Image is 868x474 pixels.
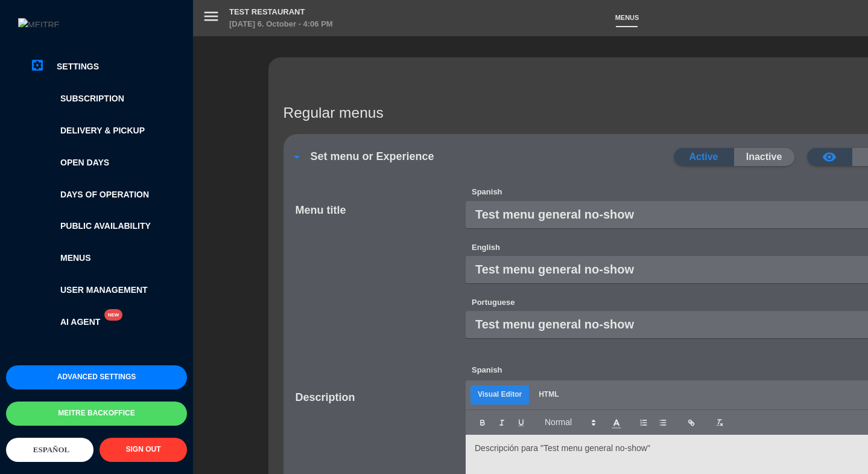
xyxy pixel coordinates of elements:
[30,59,187,74] a: Settings
[30,283,187,297] a: User Management
[30,124,187,138] a: Delivery & Pickup
[30,188,187,202] a: Days of operation
[104,309,123,321] div: New
[18,18,60,27] img: MEITRE
[6,365,187,389] button: Advanced settings
[30,251,187,265] a: Menus
[30,156,187,170] a: Open Days
[30,445,69,454] span: Español
[30,58,45,72] i: settings_applications
[30,92,187,106] a: Subscription
[100,438,187,462] button: SIGN OUT
[30,219,187,233] a: Public availability
[6,402,187,426] button: Meitre backoffice
[30,315,100,329] a: AI AgentNew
